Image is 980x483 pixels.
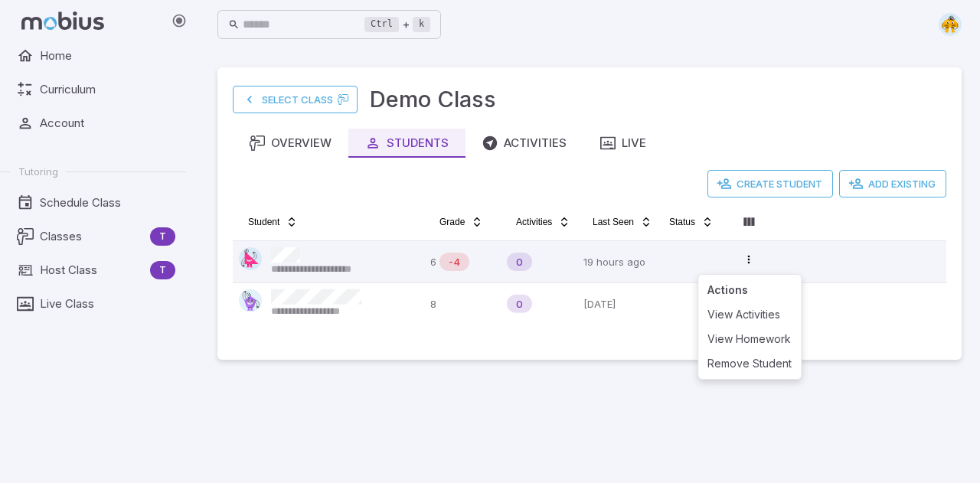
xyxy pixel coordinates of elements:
img: semi-circle.svg [939,13,962,36]
div: View Activities [701,302,798,327]
div: Actions [701,278,798,302]
div: + [364,15,430,34]
div: View Homework [701,327,798,351]
kbd: Ctrl [364,17,399,32]
kbd: k [413,17,430,32]
div: Remove Student [701,351,798,376]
